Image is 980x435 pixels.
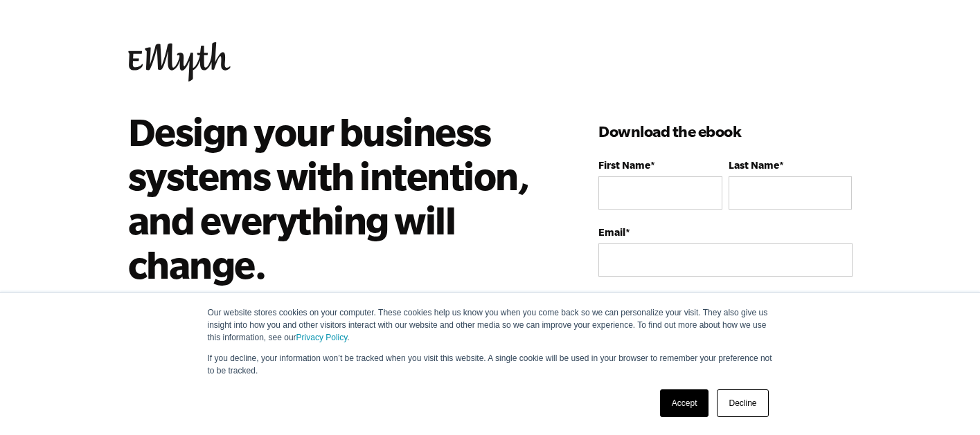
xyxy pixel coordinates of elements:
[128,109,537,286] h2: Design your business systems with intention, and everything will change.
[208,352,773,377] p: If you decline, your information won’t be tracked when you visit this website. A single cookie wi...
[208,306,773,344] p: Our website stores cookies on your computer. These cookies help us know you when you come back so...
[598,120,852,142] h3: Download the ebook
[660,389,709,417] a: Accept
[717,389,768,417] a: Decline
[598,159,650,171] span: First Name
[598,226,625,238] span: Email
[729,159,779,171] span: Last Name
[128,42,231,82] img: EMyth
[296,333,348,342] a: Privacy Policy
[911,369,980,435] iframe: Chat Widget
